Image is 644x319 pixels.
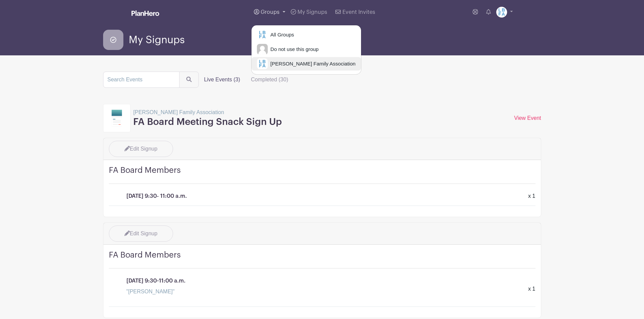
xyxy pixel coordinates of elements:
[133,116,282,128] h3: FA Board Meeting Snack Sign Up
[257,44,268,55] img: default-ce2991bfa6775e67f084385cd625a349d9dcbb7a52a09fb2fda1e96e2d18dcdb.png
[342,9,375,15] span: Event Invites
[199,73,294,86] div: filters
[112,110,122,127] img: template6-b34d95829ae2010144f418b938b15ae2b5120328665792fd4f9f1ea091e5a729.svg
[109,250,535,269] h4: FA Board Members
[109,225,173,242] a: Edit Signup
[109,141,173,157] a: Edit Signup
[252,28,361,42] a: All Groups
[129,34,185,46] span: My Signups
[297,9,327,15] span: My Signups
[103,72,180,88] input: Search Events
[126,288,520,296] div: "[PERSON_NAME]"
[514,115,541,121] a: View Event
[252,43,361,56] a: Do not use this group
[524,285,539,293] div: x 1
[524,192,539,200] div: x 1
[133,108,282,116] p: [PERSON_NAME] Family Association
[261,9,280,15] span: Groups
[126,277,186,285] p: [DATE] 9:30-11:00 a.m.
[496,7,507,18] img: LBFArev.png
[257,29,268,40] img: LBFArev.png
[109,165,535,184] h4: FA Board Members
[268,60,356,68] span: [PERSON_NAME] Family Association
[126,192,187,200] p: [DATE] 9:30- 11:00 a.m.
[245,73,293,86] label: Completed (30)
[268,46,319,53] span: Do not use this group
[251,25,361,75] div: Groups
[252,57,361,71] a: [PERSON_NAME] Family Association
[132,10,159,16] img: logo_white-6c42ec7e38ccf1d336a20a19083b03d10ae64f83f12c07503d8b9e83406b4c7d.svg
[199,73,246,86] label: Live Events (3)
[268,31,294,39] span: All Groups
[257,58,268,69] img: LBFArev.png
